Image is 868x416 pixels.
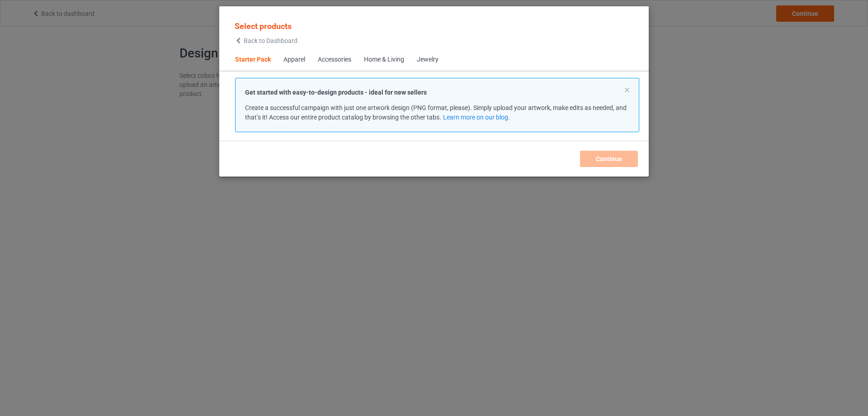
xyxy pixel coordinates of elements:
[244,37,297,44] span: Back to Dashboard
[283,55,305,64] div: Apparel
[235,21,292,31] span: Select products
[318,55,351,64] div: Accessories
[417,55,439,64] div: Jewelry
[229,49,277,71] span: Starter Pack
[364,55,404,64] div: Home & Living
[443,114,510,121] a: Learn more on our blog.
[245,89,427,96] strong: Get started with easy-to-design products - ideal for new sellers
[245,104,627,121] span: Create a successful campaign with just one artwork design (PNG format, please). Simply upload you...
